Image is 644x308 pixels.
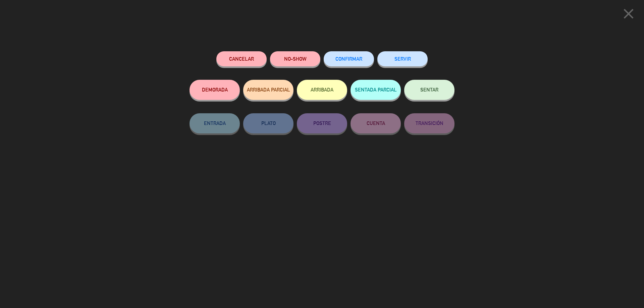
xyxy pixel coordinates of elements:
[351,113,401,133] button: CUENTA
[243,80,293,100] button: ARRIBADA PARCIAL
[190,80,240,100] button: DEMORADA
[297,113,347,133] button: POSTRE
[404,113,454,133] button: TRANSICIÓN
[270,51,320,66] button: NO-SHOW
[190,113,240,133] button: ENTRADA
[297,80,347,100] button: ARRIBADA
[351,80,401,100] button: SENTADA PARCIAL
[618,5,639,25] button: close
[243,113,293,133] button: PLATO
[404,80,454,100] button: SENTAR
[324,51,374,66] button: CONFIRMAR
[247,87,290,93] span: ARRIBADA PARCIAL
[620,5,637,22] i: close
[216,51,267,66] button: Cancelar
[420,87,438,93] span: SENTAR
[335,56,362,62] span: CONFIRMAR
[377,51,428,66] button: SERVIR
